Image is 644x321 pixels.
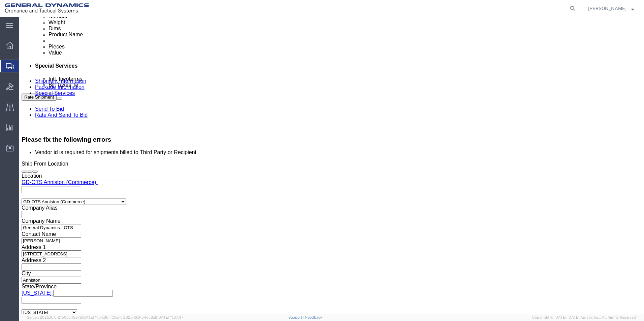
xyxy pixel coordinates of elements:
[111,315,184,319] span: Client: 2025.16.0-b4dc8a9
[5,3,89,13] img: logo
[27,315,108,319] span: Server: 2025.16.0-21b0bc45e7b
[588,5,626,12] span: LaShirl Montgomery
[19,17,644,314] iframe: FS Legacy Container
[288,315,305,319] a: Support
[588,4,635,12] button: [PERSON_NAME]
[157,315,184,319] span: [DATE] 11:37:47
[305,315,322,319] a: Feedback
[82,315,108,319] span: [DATE] 11:54:36
[532,315,636,320] span: Copyright © [DATE]-[DATE] Agistix Inc., All Rights Reserved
